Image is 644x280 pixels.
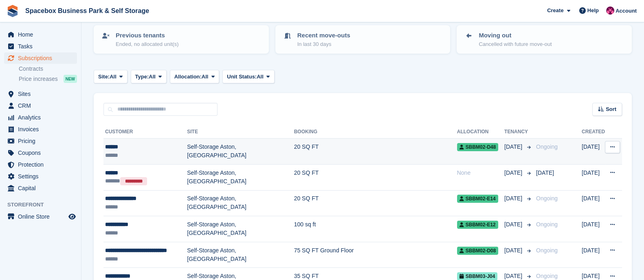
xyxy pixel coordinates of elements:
[457,143,499,151] span: SBBM02-D48
[479,40,552,48] p: Cancelled with future move-out
[222,70,274,83] button: Unit Status: All
[297,31,350,40] p: Recent move-outs
[95,26,268,53] a: Previous tenants Ended, no allocated unit(s)
[18,159,67,170] span: Protection
[615,7,637,15] span: Account
[19,75,58,83] span: Price increases
[536,247,558,254] span: Ongoing
[4,135,77,147] a: menu
[187,126,294,139] th: Site
[294,242,457,268] td: 75 SQ FT Ground Floor
[149,73,156,81] span: All
[504,194,524,203] span: [DATE]
[170,70,220,83] button: Allocation: All
[187,164,294,190] td: Self-Storage Aston, [GEOGRAPHIC_DATA]
[294,190,457,216] td: 20 SQ FT
[18,100,67,111] span: CRM
[582,164,605,190] td: [DATE]
[7,5,19,17] img: stora-icon-8386f47178a22dfd0bd8f6a31ec36ba5ce8667c1dd55bd0f319d3a0aa187defe.svg
[457,169,504,177] div: None
[7,201,81,209] span: Storefront
[19,65,77,73] a: Contracts
[187,242,294,268] td: Self-Storage Aston, [GEOGRAPHIC_DATA]
[18,29,67,40] span: Home
[457,195,498,203] span: SBBM02-E14
[4,171,77,182] a: menu
[227,73,257,81] span: Unit Status:
[294,164,457,190] td: 20 SQ FT
[18,182,67,194] span: Capital
[135,73,149,81] span: Type:
[4,182,77,194] a: menu
[67,212,77,221] a: Preview store
[457,221,498,229] span: SBBM02-E12
[536,273,558,279] span: Ongoing
[18,135,67,147] span: Pricing
[116,31,179,40] p: Previous tenants
[18,147,67,158] span: Coupons
[294,126,457,139] th: Booking
[504,143,524,151] span: [DATE]
[547,7,563,15] span: Create
[582,190,605,216] td: [DATE]
[4,52,77,64] a: menu
[103,126,187,139] th: Customer
[18,88,67,100] span: Sites
[64,75,77,83] div: NEW
[94,70,127,83] button: Site: All
[536,169,554,176] span: [DATE]
[4,147,77,158] a: menu
[479,31,552,40] p: Moving out
[504,246,524,255] span: [DATE]
[4,159,77,170] a: menu
[4,88,77,100] a: menu
[504,169,524,177] span: [DATE]
[294,216,457,242] td: 100 sq ft
[187,216,294,242] td: Self-Storage Aston, [GEOGRAPHIC_DATA]
[582,216,605,242] td: [DATE]
[19,74,77,83] a: Price increases NEW
[131,70,167,83] button: Type: All
[187,190,294,216] td: Self-Storage Aston, [GEOGRAPHIC_DATA]
[294,139,457,165] td: 20 SQ FT
[116,40,179,48] p: Ended, no allocated unit(s)
[4,112,77,123] a: menu
[276,26,450,53] a: Recent move-outs In last 30 days
[187,139,294,165] td: Self-Storage Aston, [GEOGRAPHIC_DATA]
[18,171,67,182] span: Settings
[4,211,77,222] a: menu
[504,126,533,139] th: Tenancy
[582,126,605,139] th: Created
[18,52,67,64] span: Subscriptions
[536,195,558,202] span: Ongoing
[582,139,605,165] td: [DATE]
[174,73,202,81] span: Allocation:
[4,124,77,135] a: menu
[257,73,264,81] span: All
[457,126,504,139] th: Allocation
[98,73,110,81] span: Site:
[4,41,77,52] a: menu
[18,124,67,135] span: Invoices
[606,7,614,15] img: Avishka Chauhan
[457,26,631,53] a: Moving out Cancelled with future move-out
[110,73,116,81] span: All
[202,73,209,81] span: All
[4,29,77,40] a: menu
[18,112,67,123] span: Analytics
[504,220,524,229] span: [DATE]
[536,221,558,228] span: Ongoing
[22,4,152,17] a: Spacebox Business Park & Self Storage
[297,40,350,48] p: In last 30 days
[4,100,77,111] a: menu
[18,41,67,52] span: Tasks
[18,211,67,222] span: Online Store
[582,242,605,268] td: [DATE]
[587,7,599,15] span: Help
[457,247,499,255] span: SBBM02-D08
[536,143,558,150] span: Ongoing
[606,105,616,113] span: Sort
